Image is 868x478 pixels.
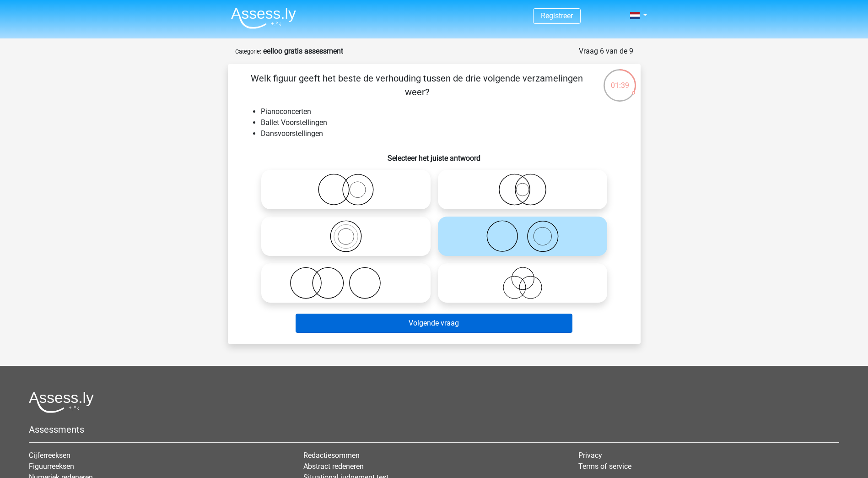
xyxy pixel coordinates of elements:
a: Figuurreeksen [29,462,74,471]
div: Vraag 6 van de 9 [579,46,633,57]
p: Welk figuur geeft het beste de verhouding tussen de drie volgende verzamelingen weer? [243,71,592,99]
a: Registreer [541,11,573,20]
a: Abstract redeneren [303,462,364,471]
h5: Assessments [29,424,839,435]
strong: eelloo gratis assessment [263,47,343,55]
a: Terms of service [578,462,631,471]
a: Cijferreeksen [29,451,70,460]
img: Assessly [231,7,296,29]
div: 01:39 [603,68,637,91]
small: Categorie: [235,48,261,55]
li: Dansvoorstellingen [261,128,626,139]
a: Privacy [578,451,602,460]
li: Ballet Voorstellingen [261,117,626,128]
a: Redactiesommen [303,451,360,460]
h6: Selecteer het juiste antwoord [243,147,626,163]
li: Pianoconcerten [261,106,626,117]
img: Assessly logo [29,391,94,413]
button: Volgende vraag [296,314,572,333]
